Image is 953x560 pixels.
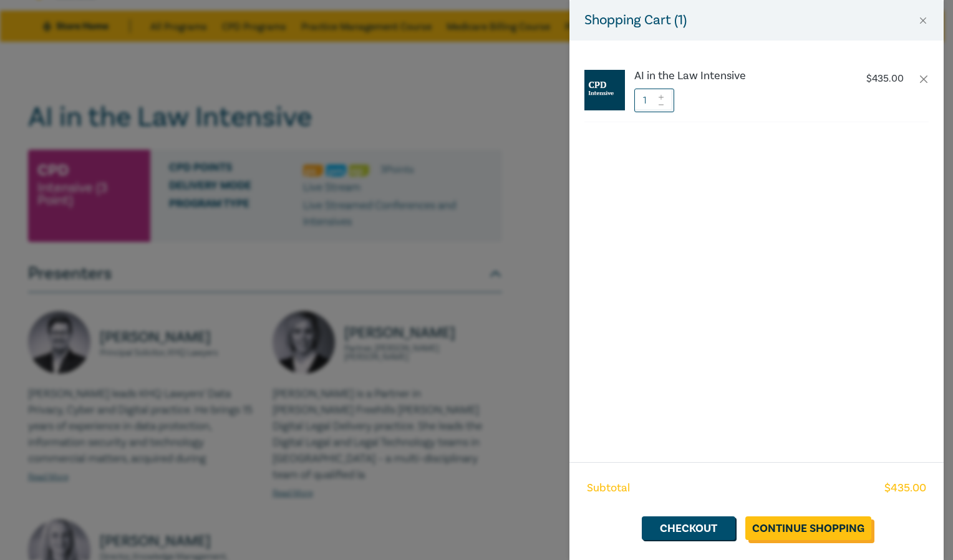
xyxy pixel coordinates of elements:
button: Close [917,15,929,26]
input: 1 [634,89,674,112]
span: Subtotal [587,480,630,496]
h5: Shopping Cart ( 1 ) [584,10,687,31]
a: AI in the Law Intensive [634,70,841,82]
img: CPD%20Intensive.jpg [584,70,625,110]
p: $ 435.00 [866,73,904,85]
a: Continue Shopping [745,516,871,540]
a: Checkout [642,516,735,540]
span: $ 435.00 [884,480,926,496]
